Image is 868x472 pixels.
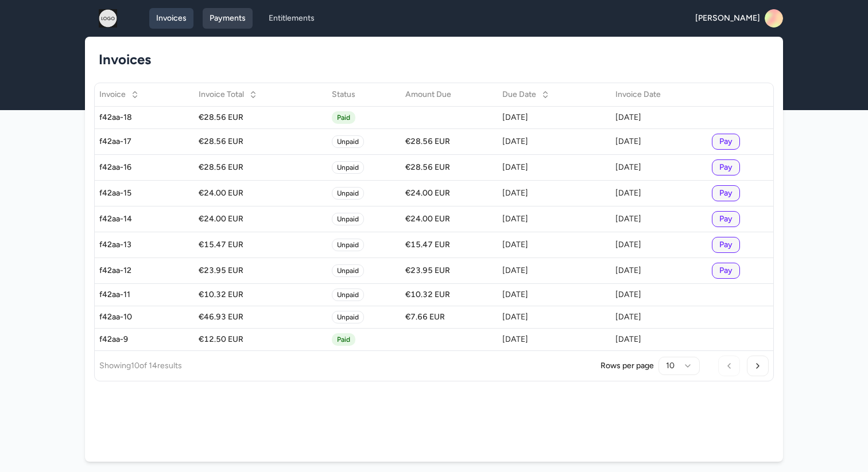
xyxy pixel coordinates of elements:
span: Invoice [99,89,126,100]
span: Unpaid [332,161,364,174]
div: [DATE] [615,239,703,251]
div: [DATE] [502,311,606,323]
span: Unpaid [332,187,364,200]
a: [PERSON_NAME] [695,9,783,28]
a: Entitlements [262,8,321,29]
div: €28.56 EUR [199,112,323,123]
button: Pay [712,134,740,150]
div: €12.50 EUR [199,334,323,345]
div: €28.56 EUR [199,162,323,173]
div: €28.56 EUR [405,162,494,173]
span: Unpaid [332,288,364,301]
div: €10.32 EUR [405,289,494,301]
span: Due Date [502,89,536,100]
span: Invoice Total [199,89,244,100]
div: [DATE] [615,112,703,123]
img: logo.png [90,9,126,28]
span: [PERSON_NAME] [695,13,760,24]
div: €24.00 EUR [405,213,494,225]
div: [DATE] [502,265,606,276]
div: €46.93 EUR [199,311,323,323]
div: €15.47 EUR [199,239,323,251]
div: €28.56 EUR [405,136,494,147]
div: €24.00 EUR [199,213,323,225]
div: [DATE] [615,311,703,323]
div: [DATE] [502,239,606,251]
span: Unpaid [332,311,364,323]
div: f42aa-17 [99,136,189,147]
div: [DATE] [615,334,703,345]
div: [DATE] [615,188,703,199]
div: €7.66 EUR [405,311,494,323]
div: f42aa-18 [99,112,189,123]
div: [DATE] [615,289,703,301]
span: Unpaid [332,135,364,148]
div: €23.95 EUR [199,265,323,276]
button: Invoice [92,85,146,104]
a: Payments [203,8,253,29]
div: f42aa-16 [99,162,189,173]
button: Pay [712,185,740,201]
div: €15.47 EUR [405,239,494,251]
span: Unpaid [332,264,364,277]
div: [DATE] [615,213,703,225]
p: Rows per page [600,360,654,372]
div: €10.32 EUR [199,289,323,301]
div: [DATE] [502,112,606,123]
div: €24.00 EUR [199,188,323,199]
div: €28.56 EUR [199,136,323,147]
div: [DATE] [615,162,703,173]
th: Amount Due [401,83,498,106]
span: Paid [332,333,355,346]
th: Status [327,83,400,106]
div: €24.00 EUR [405,188,494,199]
button: Pay [712,159,740,175]
button: Due Date [495,85,557,104]
button: Pay [712,263,740,279]
span: Paid [332,111,355,124]
div: f42aa-14 [99,213,189,225]
button: Invoice Total [192,85,265,104]
div: [DATE] [502,136,606,147]
div: [DATE] [502,334,606,345]
div: f42aa-15 [99,188,189,199]
div: [DATE] [615,265,703,276]
div: [DATE] [502,289,606,301]
button: Pay [712,237,740,253]
div: f42aa-10 [99,311,189,323]
div: [DATE] [502,188,606,199]
div: f42aa-11 [99,289,189,301]
div: f42aa-13 [99,239,189,251]
button: Pay [712,211,740,227]
div: €23.95 EUR [405,265,494,276]
span: Unpaid [332,239,364,251]
span: Unpaid [332,213,364,225]
div: f42aa-12 [99,265,189,276]
h1: Invoices [99,50,760,69]
div: [DATE] [615,136,703,147]
div: [DATE] [502,213,606,225]
th: Invoice Date [611,83,707,106]
div: [DATE] [502,162,606,173]
div: f42aa-9 [99,334,189,345]
a: Invoices [149,8,193,29]
p: Showing 10 of 14 results [99,360,182,372]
